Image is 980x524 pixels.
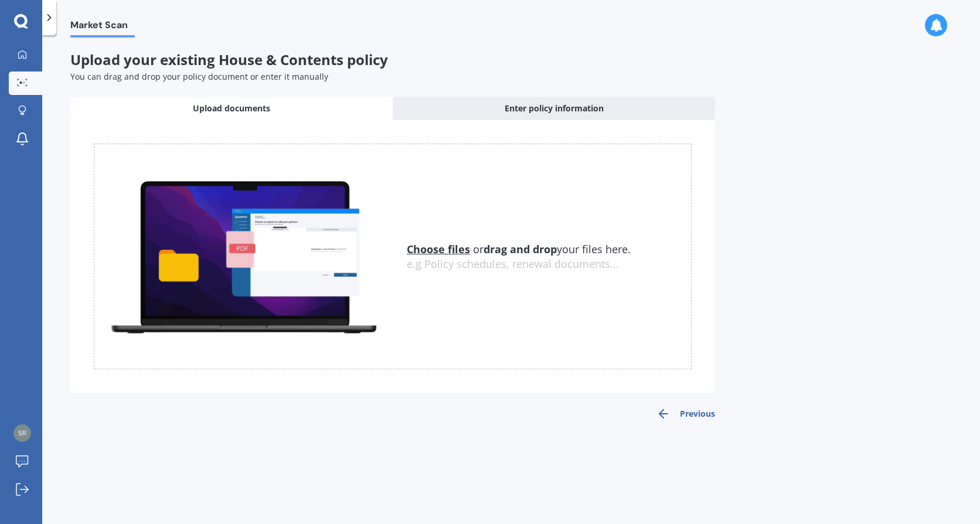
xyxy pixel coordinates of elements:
span: Upload documents [193,103,270,114]
img: upload.de96410c8ce839c3fdd5.gif [94,174,393,339]
span: Market Scan [70,19,135,35]
u: Choose files [407,242,470,256]
span: Upload your existing House & Contents policy [70,50,388,69]
span: Enter policy information [505,103,604,114]
img: 4e0e0e7bdb343161c976cff2051c2e58 [13,424,31,442]
span: or your files here. [407,242,631,256]
span: You can drag and drop your policy document or enter it manually [70,71,328,82]
div: e.g Policy schedules, renewal documents... [407,258,691,271]
button: Previous [656,407,715,421]
b: drag and drop [484,242,557,256]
